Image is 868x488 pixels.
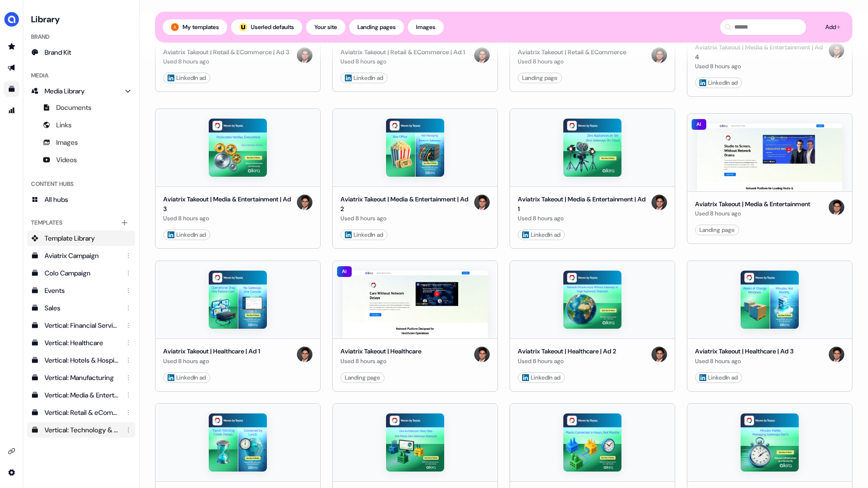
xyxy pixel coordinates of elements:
[4,465,19,480] a: Go to integrations
[345,73,383,83] div: LinkedIn ad
[56,137,78,147] span: Images
[818,19,845,35] button: Add
[45,425,120,435] div: Vertical: Technology & Software
[45,286,120,295] div: Events
[27,135,135,150] a: Images
[408,19,444,35] button: Images
[155,260,321,392] button: Aviatrix Takeout | Healthcare | Ad 1Aviatrix Takeout | Healthcare | Ad 1Used 8 hours agoHugh Link...
[510,260,675,392] button: Aviatrix Takeout | Healthcare | Ad 2Aviatrix Takeout | Healthcare | Ad 2Used 8 hours agoHugh Link...
[171,23,179,31] img: Apoorva
[27,12,135,25] h3: Library
[341,213,470,223] div: Used 8 hours ago
[518,347,616,356] div: Aviatrix Takeout | Healthcare | Ad 2
[510,108,675,249] button: Aviatrix Takeout | Media & Entertainment | Ad 1Aviatrix Takeout | Media & Entertainment | Ad 1Use...
[337,266,352,277] div: AI
[345,373,380,382] div: Landing page
[168,373,206,382] div: LinkedIn ad
[27,117,135,133] a: Links
[651,195,667,210] img: Hugh
[691,119,707,130] div: AI
[45,303,120,313] div: Sales
[522,373,560,382] div: LinkedIn ad
[306,19,345,35] button: Your site
[699,78,738,88] div: LinkedIn ad
[563,413,621,472] img: Aviatrix Takeout | Manufacturing | Ad 1
[27,283,135,298] a: Events
[297,347,312,362] img: Hugh
[341,195,470,213] div: Aviatrix Takeout | Media & Entertainment | Ad 2
[45,251,120,260] div: Aviatrix Campaign
[163,347,260,356] div: Aviatrix Takeout | Healthcare | Ad 1
[695,356,793,366] div: Used 8 hours ago
[209,413,267,472] img: Aviatrix Takeout | Healthcare | Ad 4
[829,199,844,215] img: Hugh
[4,81,19,97] a: Go to templates
[27,335,135,351] a: Vertical: Healthcare
[651,347,667,362] img: Hugh
[27,176,135,192] div: Content Hubs
[45,233,95,243] span: Template Library
[56,120,72,130] span: Links
[345,230,383,240] div: LinkedIn ad
[4,60,19,76] a: Go to outbound experience
[163,19,227,35] button: My templates
[27,152,135,168] a: Videos
[231,19,302,35] button: userled logo;Userled defaults
[27,300,135,316] a: Sales
[56,155,77,165] span: Videos
[27,45,135,60] a: Brand Kit
[239,23,247,31] img: userled logo
[168,230,206,240] div: LinkedIn ad
[4,443,19,459] a: Go to integrations
[4,103,19,118] a: Go to attribution
[695,61,825,71] div: Used 8 hours ago
[518,356,616,366] div: Used 8 hours ago
[155,108,321,249] button: Aviatrix Takeout | Media & Entertainment | Ad 3Aviatrix Takeout | Media & Entertainment | Ad 3Use...
[697,123,842,191] img: Aviatrix Takeout | Media & Entertainment
[27,83,135,99] a: Media Library
[239,23,247,31] div: ;
[741,271,799,329] img: Aviatrix Takeout | Healthcare | Ad 3
[27,352,135,368] a: Vertical: Hotels & Hospitality
[27,68,135,83] div: Media
[27,29,135,45] div: Brand
[386,119,444,177] img: Aviatrix Takeout | Media & Entertainment | Ad 2
[332,260,498,392] button: Aviatrix Takeout | HealthcareAIAviatrix Takeout | HealthcareUsed 8 hours agoHughLanding page
[27,370,135,385] a: Vertical: Manufacturing
[56,103,92,112] span: Documents
[27,215,135,230] div: Templates
[474,195,490,210] img: Hugh
[163,356,260,366] div: Used 8 hours ago
[45,408,120,417] div: Vertical: Retail & eCommerce
[27,248,135,263] a: Aviatrix Campaign
[45,268,120,278] div: Colo Campaign
[687,260,852,392] button: Aviatrix Takeout | Healthcare | Ad 3Aviatrix Takeout | Healthcare | Ad 3Used 8 hours agoHugh Link...
[27,265,135,281] a: Colo Campaign
[741,413,799,472] img: Aviatrix Takeout | Manufacturing | Ad 3
[563,119,621,177] img: Aviatrix Takeout | Media & Entertainment | Ad 1
[518,195,648,213] div: Aviatrix Takeout | Media & Entertainment | Ad 1
[699,373,738,382] div: LinkedIn ad
[45,195,68,204] span: All hubs
[4,39,19,54] a: Go to prospects
[168,73,206,83] div: LinkedIn ad
[45,320,120,330] div: Vertical: Financial Services
[45,47,71,57] span: Brand Kit
[27,422,135,438] a: Vertical: Technology & Software
[349,19,404,35] button: Landing pages
[27,405,135,420] a: Vertical: Retail & eCommerce
[45,373,120,382] div: Vertical: Manufacturing
[699,225,735,235] div: Landing page
[27,318,135,333] a: Vertical: Financial Services
[386,413,444,472] img: Aviatrix Takeout | Manufacturing | Ad 4
[695,199,810,209] div: Aviatrix Takeout | Media & Entertainment
[163,213,293,223] div: Used 8 hours ago
[45,390,120,400] div: Vertical: Media & Entertainment
[45,355,120,365] div: Vertical: Hotels & Hospitality
[687,108,852,249] button: Aviatrix Takeout | Media & EntertainmentAIAviatrix Takeout | Media & EntertainmentUsed 8 hours ag...
[518,213,648,223] div: Used 8 hours ago
[341,347,421,356] div: Aviatrix Takeout | Healthcare
[209,271,267,329] img: Aviatrix Takeout | Healthcare | Ad 1
[695,347,793,356] div: Aviatrix Takeout | Healthcare | Ad 3
[27,192,135,207] a: All hubs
